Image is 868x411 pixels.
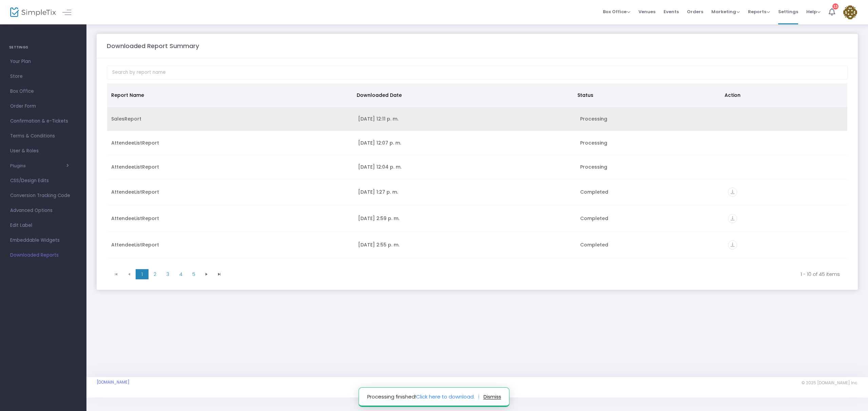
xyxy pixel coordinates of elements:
[573,83,721,107] th: Status
[358,139,572,146] div: 19/9/2025 12:07 p. m.
[484,391,501,402] button: dismiss
[231,271,840,278] kendo-pager-info: 1 - 10 of 45 items
[107,41,199,50] m-panel-title: Downloaded Report Summary
[721,83,843,107] th: Action
[580,241,720,248] div: Completed
[10,132,76,140] span: Terms & Conditions
[832,3,839,9] div: 13
[10,102,76,111] span: Order Form
[107,83,847,266] div: Data table
[111,115,350,122] div: SalesReport
[111,164,350,170] div: AttendeeListReport
[806,8,821,15] span: Help
[107,83,353,107] th: Report Name
[728,214,737,223] i: vertical_align_bottom
[111,241,350,248] div: AttendeeListReport
[728,216,737,223] a: vertical_align_bottom
[580,164,720,170] div: Processing
[161,269,174,279] span: Page 3
[580,115,720,122] div: Processing
[10,57,76,66] span: Your Plan
[664,3,679,20] span: Events
[416,393,475,400] a: Click here to download.
[213,269,226,279] span: Go to the last page
[748,8,770,15] span: Reports
[217,272,222,277] span: Go to the last page
[10,163,69,169] button: Plugins
[10,206,76,215] span: Advanced Options
[580,215,720,222] div: Completed
[10,191,76,200] span: Conversion Tracking Code
[10,236,76,245] span: Embeddable Widgets
[728,188,843,197] div: https://go.SimpleTix.com/wp6dx
[367,393,479,401] span: Processing finished!
[358,189,572,195] div: 18/9/2025 1:27 p. m.
[10,117,76,126] span: Confirmation & e-Tickets
[358,215,572,222] div: 16/9/2025 2:59 p. m.
[358,241,572,248] div: 16/9/2025 2:55 p. m.
[603,8,630,15] span: Box Office
[778,3,798,20] span: Settings
[580,189,720,195] div: Completed
[10,87,76,96] span: Box Office
[10,176,76,185] span: CSS/Design Edits
[97,380,130,385] a: [DOMAIN_NAME]
[111,215,350,222] div: AttendeeListReport
[10,147,76,155] span: User & Roles
[353,83,573,107] th: Downloaded Date
[174,269,187,279] span: Page 4
[10,72,76,81] span: Store
[728,240,843,250] div: https://go.SimpleTix.com/av12r
[136,269,149,279] span: Page 1
[10,221,76,230] span: Edit Label
[638,3,655,20] span: Venues
[728,242,737,249] a: vertical_align_bottom
[111,189,350,195] div: AttendeeListReport
[200,269,213,279] span: Go to the next page
[111,139,350,146] div: AttendeeListReport
[580,139,720,146] div: Processing
[728,240,737,250] i: vertical_align_bottom
[149,269,161,279] span: Page 2
[687,3,703,20] span: Orders
[358,115,572,122] div: 19/9/2025 12:11 p. m.
[187,269,200,279] span: Page 5
[802,380,858,386] span: © 2025 [DOMAIN_NAME] Inc.
[711,8,740,15] span: Marketing
[9,41,77,54] h4: SETTINGS
[358,164,572,170] div: 19/9/2025 12:04 p. m.
[728,188,737,197] i: vertical_align_bottom
[107,66,848,80] input: Search by report name
[728,214,843,223] div: https://go.SimpleTix.com/7a4st
[10,251,76,260] span: Downloaded Reports
[728,190,737,196] a: vertical_align_bottom
[204,272,209,277] span: Go to the next page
